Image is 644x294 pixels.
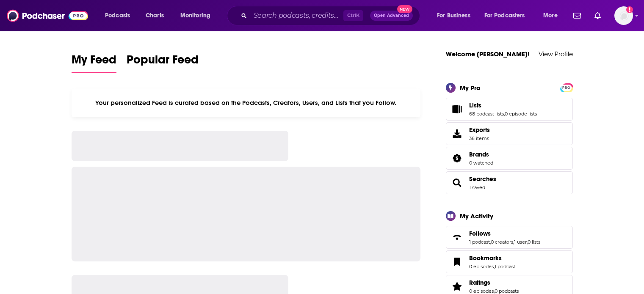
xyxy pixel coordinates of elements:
[561,84,572,90] a: PRO
[446,50,530,58] a: Welcome [PERSON_NAME]!
[72,88,421,117] div: Your personalized Feed is curated based on the Podcasts, Creators, Users, and Lists that you Follow.
[446,122,573,145] a: Exports
[449,256,466,268] a: Bookmarks
[494,264,495,269] span: ,
[528,239,540,245] a: 0 lists
[469,230,540,237] a: Follows
[513,239,514,245] span: ,
[72,52,116,73] a: My Feed
[469,151,493,158] a: Brands
[484,10,525,22] span: For Podcasters
[570,8,584,23] a: Show notifications dropdown
[127,52,199,72] span: Popular Feed
[469,135,490,141] span: 36 items
[469,279,519,286] a: Ratings
[561,85,572,91] span: PRO
[469,160,493,166] a: 0 watched
[469,111,504,117] a: 68 podcast lists
[469,184,485,190] a: 1 saved
[469,239,490,245] a: 1 podcast
[431,9,481,22] button: open menu
[469,126,490,134] span: Exports
[449,231,466,243] a: Follows
[591,8,604,23] a: Show notifications dropdown
[504,111,505,117] span: ,
[460,212,493,220] div: My Activity
[250,9,343,22] input: Search podcasts, credits, & more...
[539,50,573,58] a: View Profile
[490,239,491,245] span: ,
[469,230,491,237] span: Follows
[72,52,116,72] span: My Feed
[446,98,573,121] span: Lists
[437,10,470,22] span: For Business
[469,254,515,262] a: Bookmarks
[469,254,502,262] span: Bookmarks
[343,10,363,21] span: Ctrl K
[180,10,210,22] span: Monitoring
[7,8,88,24] img: Podchaser - Follow, Share and Rate Podcasts
[469,279,490,286] span: Ratings
[140,9,169,22] a: Charts
[374,14,409,18] span: Open Advanced
[469,264,494,269] a: 0 episodes
[469,288,494,294] a: 0 episodes
[146,10,164,22] span: Charts
[446,226,573,249] span: Follows
[397,5,412,13] span: New
[449,280,466,292] a: Ratings
[370,11,413,21] button: Open AdvancedNew
[446,171,573,194] span: Searches
[514,239,527,245] a: 1 user
[235,6,428,25] div: Search podcasts, credits, & more...
[449,177,466,189] a: Searches
[127,52,199,73] a: Popular Feed
[494,288,495,294] span: ,
[491,239,513,245] a: 0 creators
[527,239,528,245] span: ,
[626,6,633,13] svg: Add a profile image
[174,9,221,22] button: open menu
[543,10,558,22] span: More
[469,102,481,109] span: Lists
[99,9,141,22] button: open menu
[460,84,481,92] div: My Pro
[469,102,537,109] a: Lists
[469,175,496,183] a: Searches
[469,151,489,158] span: Brands
[495,264,515,269] a: 1 podcast
[614,6,633,25] button: Show profile menu
[479,9,537,22] button: open menu
[446,250,573,273] span: Bookmarks
[505,111,537,117] a: 0 episode lists
[449,128,466,140] span: Exports
[614,6,633,25] span: Logged in as NickG
[537,9,568,22] button: open menu
[495,288,519,294] a: 0 podcasts
[449,103,466,115] a: Lists
[449,152,466,164] a: Brands
[614,6,633,25] img: User Profile
[446,147,573,170] span: Brands
[105,10,130,22] span: Podcasts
